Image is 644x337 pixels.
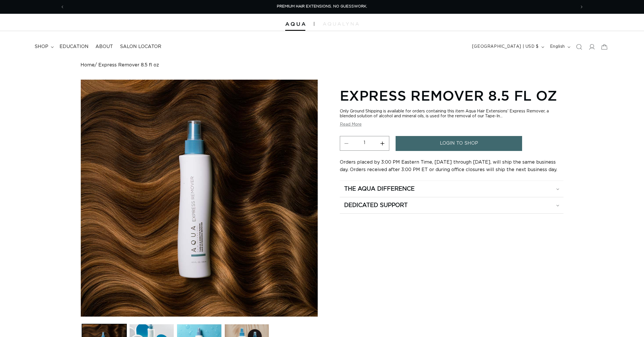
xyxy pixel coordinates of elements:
[440,136,478,151] span: login to shop
[98,62,159,68] span: Express Remover 8.5 fl oz
[340,109,563,119] div: Only Ground Shipping is available for orders containing this item Aqua Hair Extensions' Express R...
[396,136,522,151] a: login to shop
[95,44,113,50] span: About
[31,40,56,53] summary: shop
[340,87,563,104] h1: Express Remover 8.5 fl oz
[116,40,165,53] a: Salon Locator
[92,40,116,53] a: About
[60,44,89,50] span: Education
[277,5,367,8] span: PREMIUM HAIR EXTENSIONS. NO GUESSWORK.
[56,1,69,12] button: Previous announcement
[547,41,573,52] button: English
[323,22,359,26] img: aqualyna.com
[80,62,563,68] nav: breadcrumbs
[344,202,408,209] h2: Dedicated Support
[120,44,161,50] span: Salon Locator
[344,185,415,193] h2: The Aqua Difference
[575,1,588,12] button: Next announcement
[34,44,48,50] span: shop
[340,160,557,172] span: Orders placed by 3:00 PM Eastern Time, [DATE] through [DATE], will ship the same business day. Or...
[56,40,92,53] a: Education
[340,181,563,197] summary: The Aqua Difference
[340,197,563,213] summary: Dedicated Support
[285,22,305,26] img: Aqua Hair Extensions
[550,44,565,50] span: English
[80,62,95,68] a: Home
[340,122,362,127] button: Read More
[573,41,585,53] summary: Search
[472,44,539,50] span: [GEOGRAPHIC_DATA] | USD $
[469,41,547,52] button: [GEOGRAPHIC_DATA] | USD $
